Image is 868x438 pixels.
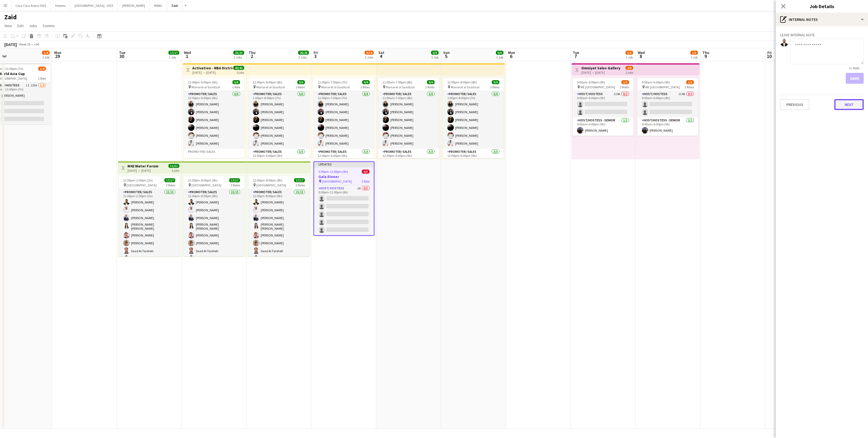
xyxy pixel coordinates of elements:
[248,53,256,59] span: 2
[626,51,633,55] span: 1/3
[382,80,412,84] span: 11:00am-7:00pm (8h)
[431,51,439,55] span: 9/9
[580,85,615,89] span: ME [GEOGRAPHIC_DATA]
[314,50,318,55] span: Fri
[318,170,348,174] span: 5:00pm-11:00pm (6h)
[4,23,12,28] span: View
[296,85,305,89] span: 2 Roles
[123,178,153,182] span: 12:00pm-2:00pm (2h)
[442,53,450,59] span: 5
[637,78,698,136] app-job-card: 9:00am-6:00pm (9h)1/3 ME [GEOGRAPHIC_DATA]2 RolesHost/ Hostess114A0/29:00am-6:00pm (9h) Host/Host...
[318,80,347,84] span: 12:00pm-7:00pm (7h)
[297,80,305,84] span: 9/9
[686,80,694,84] span: 1/3
[378,78,439,158] app-job-card: 11:00am-7:00pm (8h)9/9 Manarat al Saadiyat2 RolesPromoter/ Sales6/611:00am-7:00pm (8h)[PERSON_NAM...
[691,55,698,59] div: 1 Job
[192,66,233,70] h3: Activation - NBA District
[313,53,318,59] span: 3
[365,55,374,59] div: 2 Jobs
[685,85,694,89] span: 2 Roles
[192,85,220,89] span: Manarat al Saadiyat
[577,80,605,84] span: 9:00am-6:00pm (9h)
[27,22,39,29] a: Jobs
[507,53,515,59] span: 6
[638,50,645,55] span: Wed
[248,78,309,158] app-job-card: 12:00pm-8:00pm (8h)9/9 Manarat al Saadiyat2 RolesPromoter/ Sales6/61:00pm-8:00pm (7h)[PERSON_NAME...
[232,80,240,84] span: 6/6
[776,3,868,10] h3: Job Details
[248,176,309,256] app-job-card: 12:00pm-8:00pm (8h)17/17 [GEOGRAPHIC_DATA]2 RolesPromoter/ Sales15/1512:00pm-8:00pm (8h)[PERSON_N...
[443,149,504,183] app-card-role: Promoter/ Sales3/312:00pm-6:00pm (6h)
[38,67,46,71] span: 1/4
[573,91,633,117] app-card-role: Host/ Hostess114A0/29:00am-6:00pm (9h)
[321,85,350,89] span: Manarat al Saadiyat
[118,0,150,11] button: [PERSON_NAME]
[690,51,698,55] span: 1/3
[184,50,191,55] span: Wed
[490,85,499,89] span: 2 Roles
[443,78,504,158] app-job-card: 12:00pm-8:00pm (8h)9/9 Manarat al Saadiyat2 RolesPromoter/ Sales6/61:00pm-8:00pm (7h)[PERSON_NAME...
[581,70,620,74] div: [DATE] → [DATE]
[127,168,158,173] div: [DATE] → [DATE]
[572,53,579,59] span: 7
[637,91,698,117] app-card-role: Host/ Hostess114A0/29:00am-6:00pm (9h)
[447,80,477,84] span: 12:00pm-8:00pm (8h)
[118,53,125,59] span: 30
[573,78,633,136] app-job-card: 9:00am-6:00pm (9h)1/3 ME [GEOGRAPHIC_DATA]2 RolesHost/ Hostess114A0/29:00am-6:00pm (9h) Host/Host...
[492,80,499,84] span: 9/9
[233,51,244,55] span: 23/23
[4,42,17,47] div: [DATE]
[581,66,620,70] h3: Omniyat Sales Gallery
[314,161,374,236] app-job-card: Updated5:00pm-11:00pm (6h)0/5Gala Dinner [GEOGRAPHIC_DATA]1 RoleHost/ Hostess1A0/55:00pm-11:00pm ...
[168,164,179,168] span: 51/51
[183,53,191,59] span: 1
[378,91,439,149] app-card-role: Promoter/ Sales6/611:00am-7:00pm (8h)[PERSON_NAME][PERSON_NAME][PERSON_NAME][PERSON_NAME][PERSON_...
[233,66,244,70] span: 42/42
[313,91,374,149] app-card-role: Promoter/ Sales6/612:00pm-7:00pm (7h)[PERSON_NAME][PERSON_NAME][PERSON_NAME][PERSON_NAME][PERSON_...
[626,66,633,70] span: 2/6
[167,0,182,11] button: Zaid
[573,50,579,55] span: Tue
[127,164,158,168] h3: M42 Water Forum
[42,51,50,55] span: 1/4
[362,179,369,183] span: 1 Role
[119,176,180,256] app-job-card: 12:00pm-2:00pm (2h)17/17 [GEOGRAPHIC_DATA]2 RolesPromoter/ Sales15/1512:00pm-2:00pm (2h)[PERSON_N...
[34,42,39,46] div: +04
[313,78,374,158] div: 12:00pm-7:00pm (7h)9/9 Manarat al Saadiyat2 RolesPromoter/ Sales6/612:00pm-7:00pm (7h)[PERSON_NAM...
[637,53,645,59] span: 8
[362,80,370,84] span: 9/9
[42,55,49,59] div: 1 Job
[184,189,244,321] app-card-role: Promoter/ Sales15/1512:00pm-8:00pm (8h)[PERSON_NAME][PERSON_NAME][PERSON_NAME][PERSON_NAME] [PERS...
[360,85,370,89] span: 2 Roles
[184,78,244,158] app-job-card: 12:00pm-6:00pm (6h)6/6 Manarat al Saadiyat1 RolePromoter/ Sales6/612:00pm-6:00pm (6h)[PERSON_NAME...
[188,80,218,84] span: 12:00pm-6:00pm (6h)
[249,50,256,55] span: Thu
[166,183,175,187] span: 2 Roles
[168,51,179,55] span: 17/17
[192,70,233,74] div: [DATE] → [DATE]
[296,183,305,187] span: 2 Roles
[443,91,504,149] app-card-role: Promoter/ Sales6/61:00pm-8:00pm (7h)[PERSON_NAME][PERSON_NAME][PERSON_NAME][PERSON_NAME][PERSON_N...
[17,23,24,28] span: Edit
[4,13,17,21] h1: Zaid
[184,149,244,183] app-card-role-placeholder: Promoter/ Sales
[11,0,51,11] button: Coca Coca Arena 2025
[703,50,709,55] span: Thu
[626,70,633,74] div: 2 jobs
[645,85,680,89] span: ME [GEOGRAPHIC_DATA]
[169,55,179,59] div: 1 Job
[234,55,244,59] div: 2 Jobs
[43,23,55,28] span: Comms
[294,178,305,182] span: 17/17
[2,22,14,29] a: View
[248,149,309,183] app-card-role: Promoter/ Sales3/312:00pm-6:00pm (6h)
[253,80,282,84] span: 12:00pm-8:00pm (8h)
[164,178,175,182] span: 17/17
[192,183,221,187] span: [GEOGRAPHIC_DATA]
